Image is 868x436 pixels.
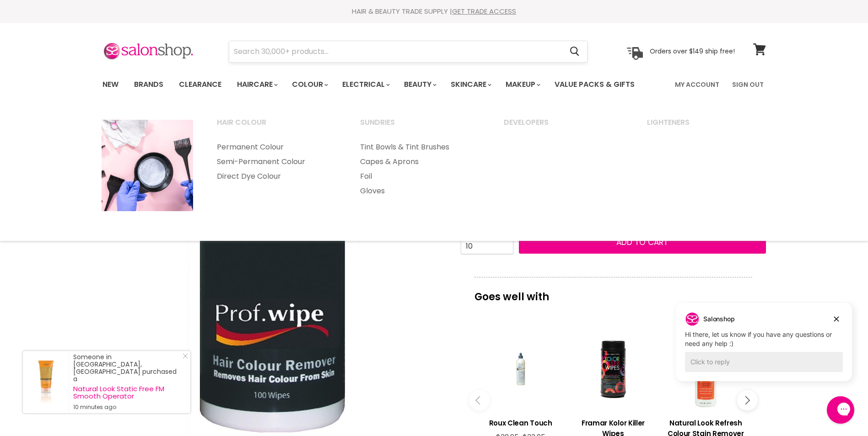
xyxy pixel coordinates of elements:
[397,75,442,94] a: Beauty
[73,385,181,400] a: Natural Look Static Free FM Smooth Operator
[349,184,491,198] a: Gloves
[519,231,766,254] button: Add to cart
[669,301,859,395] iframe: Gorgias live chat campaigns
[452,6,516,16] a: GET TRADE ACCESS
[73,353,181,411] div: Someone in [GEOGRAPHIC_DATA], [GEOGRAPHIC_DATA] purchased a
[229,41,563,62] input: Search
[444,75,497,94] a: Skincare
[183,353,188,359] svg: Close Icon
[229,41,588,63] form: Product
[335,75,395,94] a: Electrical
[650,47,735,55] p: Orders over $149 ship free!
[127,75,170,94] a: Brands
[91,71,777,98] nav: Main
[172,75,228,94] a: Clearance
[230,75,283,94] a: Haircare
[349,115,491,138] a: Sundries
[205,140,347,184] ul: Main menu
[727,75,769,94] a: Sign Out
[479,411,562,433] a: View product:Roux Clean Touch
[91,7,777,16] div: HAIR & BEAUTY TRADE SUPPLY |
[616,237,668,248] span: Add to cart
[96,71,656,98] ul: Main menu
[461,231,513,254] input: Quantity
[349,140,491,154] a: Tint Bowls & Tint Brushes
[73,404,181,411] small: 10 minutes ago
[499,75,546,94] a: Makeup
[492,115,634,138] a: Developers
[205,115,347,138] a: Hair Colour
[349,140,491,198] ul: Main menu
[285,75,334,94] a: Colour
[96,75,125,94] a: New
[669,75,725,94] a: My Account
[179,353,188,362] a: Close Notification
[205,140,347,154] a: Permanent Colour
[822,393,859,427] iframe: Gorgias live chat messenger
[563,41,587,62] button: Search
[349,169,491,184] a: Foil
[205,154,347,169] a: Semi-Permanent Colour
[23,351,69,413] a: Visit product page
[479,418,562,428] h3: Roux Clean Touch
[349,154,491,169] a: Capes & Aprons
[205,169,347,184] a: Direct Dye Colour
[548,75,642,94] a: Value Packs & Gifts
[636,115,777,138] a: Lighteners
[474,277,752,307] p: Goes well with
